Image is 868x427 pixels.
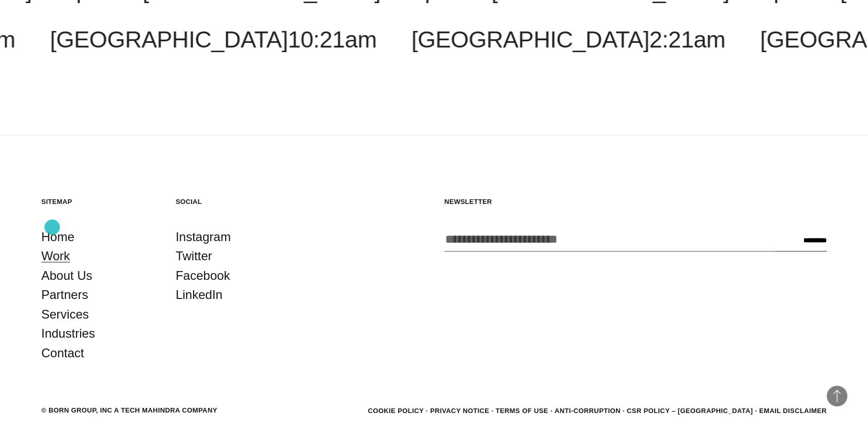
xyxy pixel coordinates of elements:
[445,197,827,206] h5: Newsletter
[41,246,70,266] a: Work
[496,407,548,415] a: Terms of Use
[288,26,376,53] span: 10:21am
[50,26,377,53] a: [GEOGRAPHIC_DATA]10:21am
[176,197,289,206] h5: Social
[827,386,847,406] button: Back to Top
[627,407,753,415] a: CSR POLICY – [GEOGRAPHIC_DATA]
[41,305,89,324] a: Services
[41,197,155,206] h5: Sitemap
[649,26,725,53] span: 2:21am
[41,266,92,286] a: About Us
[759,407,827,415] a: Email Disclaimer
[412,26,725,53] a: [GEOGRAPHIC_DATA]2:21am
[176,266,230,286] a: Facebook
[555,407,621,415] a: Anti-Corruption
[41,324,95,343] a: Industries
[41,227,74,247] a: Home
[41,285,88,305] a: Partners
[41,405,217,416] div: © BORN GROUP, INC A Tech Mahindra Company
[41,343,84,363] a: Contact
[430,407,490,415] a: Privacy Notice
[368,407,423,415] a: Cookie Policy
[176,227,231,247] a: Instagram
[176,246,212,266] a: Twitter
[176,285,223,305] a: LinkedIn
